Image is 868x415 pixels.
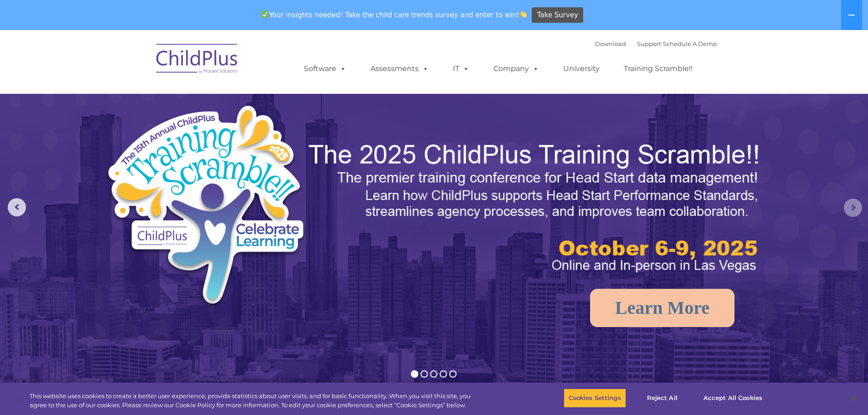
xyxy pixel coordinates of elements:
[699,389,767,408] button: Accept All Cookies
[554,60,609,78] a: University
[127,97,165,104] span: Phone number
[127,60,154,67] span: Last name
[595,40,626,47] a: Download
[295,60,355,78] a: Software
[637,40,661,47] a: Support
[843,388,863,408] button: Close
[361,60,438,78] a: Assessments
[484,60,548,78] a: Company
[262,11,268,18] img: ✅
[258,6,531,24] span: Your insights needed! Take the child care trends survey and enter to win!
[520,11,527,18] img: 👏
[444,60,478,78] a: IT
[595,40,717,47] font: |
[590,289,734,327] a: Learn More
[634,389,691,408] button: Reject All
[615,60,702,78] a: Training Scramble!!
[663,40,717,47] a: Schedule A Demo
[537,7,578,23] span: Take Survey
[564,389,626,408] button: Cookies Settings
[30,392,478,410] div: This website uses cookies to create a better user experience, provide statistics about user visit...
[152,37,243,83] img: ChildPlus by Procare Solutions
[532,7,583,23] a: Take Survey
